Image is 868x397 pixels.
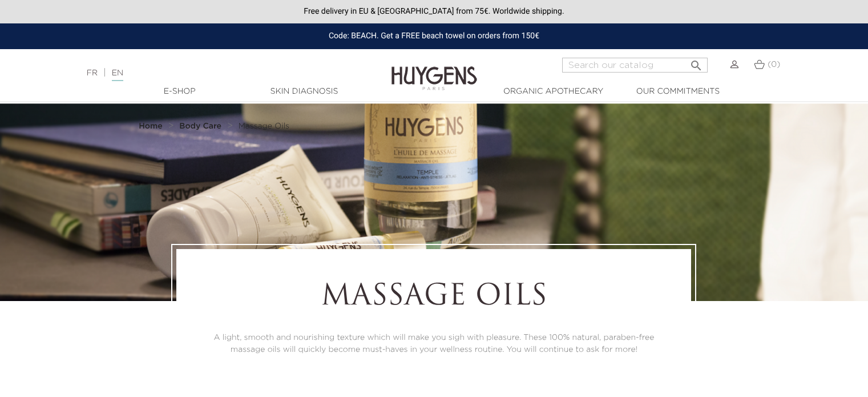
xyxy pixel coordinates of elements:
strong: Home [139,122,163,130]
p: A light, smooth and nourishing texture which will make you sigh with pleasure. These 100% natural... [208,332,660,356]
a: Massage Oils [239,122,289,131]
a: Our commitments [621,86,735,98]
h1: Massage Oils [208,280,660,315]
span: Massage Oils [239,122,289,130]
a: Organic Apothecary [496,86,611,98]
button:  [686,54,706,70]
a: FR [87,69,98,77]
input: Search [562,58,708,73]
i:  [689,55,703,69]
a: Home [139,122,165,131]
a: EN [112,69,123,81]
a: Skin Diagnosis [247,86,361,98]
span: (0) [768,61,780,69]
a: Body Care [179,122,224,131]
img: Huygens [391,48,477,92]
strong: Body Care [179,122,221,130]
a: E-Shop [123,86,237,98]
div: | [81,66,353,80]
